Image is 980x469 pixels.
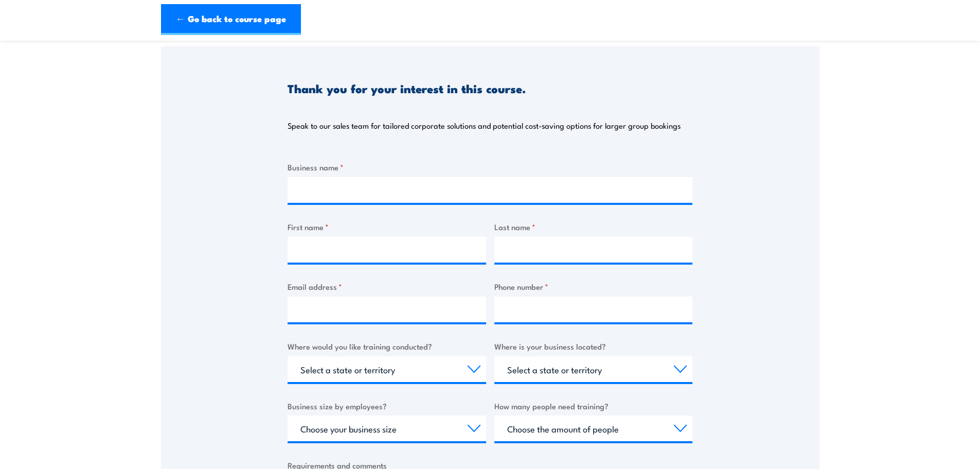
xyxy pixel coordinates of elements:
p: Speak to our sales team for tailored corporate solutions and potential cost-saving options for la... [288,120,681,131]
label: Last name [494,221,693,233]
label: How many people need training? [494,400,693,412]
label: Business name [288,161,692,173]
label: Business size by employees? [288,400,486,412]
h3: Thank you for your interest in this course. [288,82,526,94]
a: ← Go back to course page [161,4,301,35]
label: First name [288,221,486,233]
label: Email address [288,281,486,292]
label: Where is your business located? [494,340,693,352]
label: Phone number [494,281,693,292]
label: Where would you like training conducted? [288,340,486,352]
